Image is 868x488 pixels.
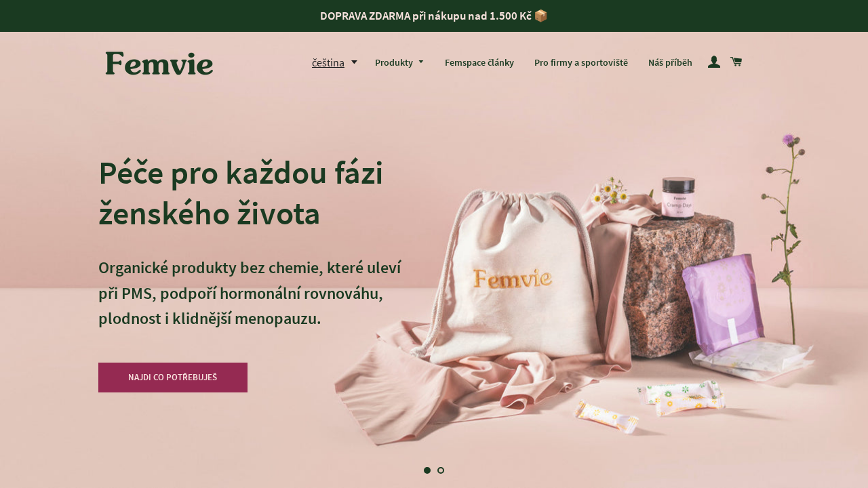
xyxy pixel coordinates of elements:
a: Pro firmy a sportoviště [524,45,638,81]
a: Náš příběh [638,45,703,81]
img: Femvie [98,42,220,84]
a: Načíst snímek 2 [434,464,448,477]
button: Předchozí snímek [90,454,124,488]
button: Další snímek [741,454,774,488]
a: Produkty [365,45,435,81]
a: Femspace články [435,45,524,81]
p: Organické produkty bez chemie, které uleví při PMS, podpoří hormonální rovnováhu, plodnost i klid... [98,255,401,357]
a: NAJDI CO POTŘEBUJEŠ [98,363,248,392]
button: čeština [312,54,365,72]
h2: Péče pro každou fázi ženského života [98,152,401,233]
a: Posun 1, aktuální [420,464,434,477]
